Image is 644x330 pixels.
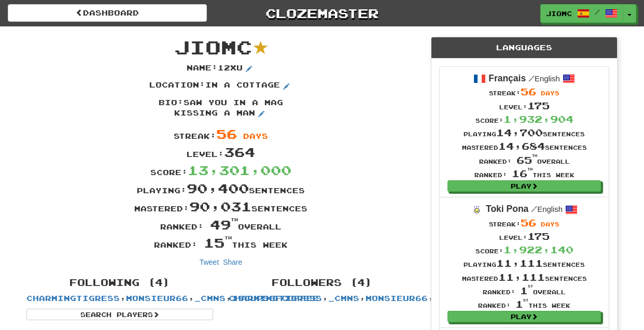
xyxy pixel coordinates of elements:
div: Score: [19,161,423,179]
div: Mastered sentences [462,270,587,284]
p: Location : in a cottage [149,80,292,92]
small: English [531,205,563,213]
span: 56 [521,217,536,228]
span: 11,111 [496,257,543,269]
a: Play [447,180,601,192]
div: Ranked: this week [19,234,423,252]
a: Search Players [26,309,213,320]
div: Languages [431,37,617,59]
span: / [595,8,600,16]
span: 1,922,140 [503,244,573,255]
div: Playing sentences [462,126,587,139]
span: 15 [204,235,232,250]
div: Score: [462,243,587,256]
strong: Français [488,73,526,83]
span: JioMc [546,9,572,18]
span: 1 [520,285,533,296]
span: / [531,204,537,213]
div: Ranked: this week [462,167,587,180]
div: Level: [462,99,587,112]
span: / [528,74,535,83]
span: 175 [527,231,550,242]
span: 11,111 [498,271,545,283]
a: Clozemaster [222,4,422,22]
h4: Followers (4) [229,278,415,288]
div: Ranked: overall [462,153,587,167]
sup: st [528,284,533,288]
div: Ranked: this week [462,297,587,311]
sup: st [523,298,528,302]
a: JioMc / [540,4,623,23]
sup: th [231,217,238,222]
span: 175 [527,100,550,111]
span: JioMc [174,36,252,58]
span: 90,400 [187,180,249,196]
span: 56 [216,126,237,141]
a: Tweet [200,258,219,266]
p: Name : 12xu [187,63,255,75]
div: Mastered sentences [462,139,587,153]
a: Play [447,311,601,322]
div: Level: [462,229,587,243]
span: 14,700 [496,127,543,138]
span: 13,301,000 [188,162,291,178]
span: days [541,90,559,96]
sup: th [527,167,533,171]
div: Streak: [19,125,423,143]
div: , , , [221,272,423,304]
span: 1,932,904 [503,113,573,125]
div: Score: [462,112,587,126]
a: _cmns [328,294,359,303]
div: Playing sentences [462,256,587,270]
sup: th [532,154,537,157]
span: days [541,221,559,227]
div: Playing: sentences [19,179,423,197]
div: Streak: [462,85,587,98]
span: 65 [516,154,537,166]
strong: Toki Pona [486,204,528,214]
div: Streak: [462,216,587,229]
span: 14,684 [498,140,545,152]
sup: th [225,235,232,240]
span: 364 [224,144,255,160]
div: Ranked: overall [462,284,587,297]
p: Bio : saw you in a mag kissing a man [143,97,299,120]
a: monsieur66 [126,294,188,303]
a: Share [223,258,242,266]
a: Dashboard [8,4,207,22]
small: English [528,75,560,83]
span: 1 [515,298,528,310]
div: Mastered: sentences [19,197,423,216]
div: Level: [19,143,423,161]
div: , , , [19,272,221,320]
a: monsieur66 [366,294,428,303]
div: Ranked: overall [19,216,423,234]
a: CharmingTigress [26,294,120,303]
span: 56 [521,86,536,97]
span: 16 [512,168,533,179]
span: 90,031 [189,198,251,214]
a: CharmingTigress [229,294,322,303]
h4: Following (4) [26,278,213,288]
a: _cmns [194,294,226,303]
span: 49 [210,217,238,232]
span: days [243,132,268,140]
